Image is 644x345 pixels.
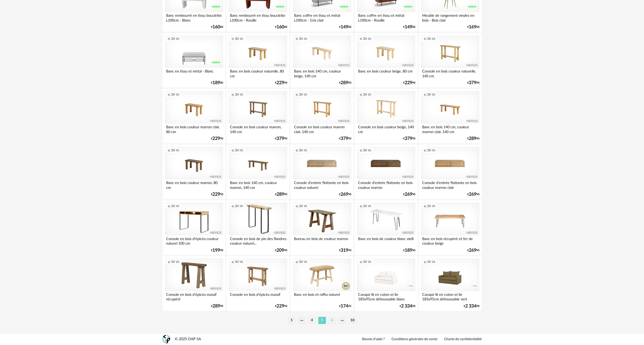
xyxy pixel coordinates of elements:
[226,256,289,311] a: Creation icon 3D IA Console en bois d'épicéa massif €22990
[231,148,234,152] span: Creation icon
[163,89,225,143] a: Creation icon 3D IA Banc en bois couleur marron clair, 80 cm €22990
[171,37,179,41] span: 3D IA
[167,204,170,208] span: Creation icon
[339,304,351,308] div: € 95
[341,25,348,29] span: 149
[467,137,479,140] div: € 90
[359,148,362,152] span: Creation icon
[293,291,351,301] div: Banc en bois et raffia naturel
[167,93,170,97] span: Creation icon
[226,89,289,143] a: Creation icon 3D IA Console en bois couleur marron, 140 cm €37990
[363,93,371,97] span: 3D IA
[295,148,298,152] span: Creation icon
[419,144,481,199] a: Creation icon 3D IA Console d’entrée flottante en bois couleur marron clair €26990
[299,37,307,41] span: 3D IA
[341,249,348,252] span: 319
[229,68,287,78] div: Banc en bois couleur naturelle, 80 cm
[290,200,353,255] a: Creation icon 3D IA Bureau en bois de couleur marron €31990
[290,256,353,311] a: Creation icon 3D IA Banc en bois et raffia naturel €17495
[423,148,426,152] span: Creation icon
[290,33,353,88] a: Creation icon 3D IA Banc en bois 140 cm, couleur beige, 140 cm €28990
[212,193,220,196] span: 229
[212,137,220,140] span: 229
[467,25,479,29] div: € 00
[339,249,351,252] div: € 90
[427,260,435,264] span: 3D IA
[467,193,479,196] div: € 90
[355,200,417,255] a: Creation icon 3D IA Banc en bois de couleur blanc vielli €18990
[293,68,351,78] div: Banc en bois 140 cm, couleur beige, 140 cm
[163,33,225,88] a: Creation icon 3D IA Banc en tissu et métal - Blanc €18900
[427,148,435,152] span: 3D IA
[277,193,284,196] span: 289
[469,25,476,29] span: 169
[464,304,479,308] div: € 98
[403,249,415,252] div: € 90
[229,124,287,134] div: Console en bois couleur marron, 140 cm
[165,68,223,78] div: Banc en tissu et métal - Blanc
[469,137,476,140] span: 289
[363,148,371,152] span: 3D IA
[362,337,385,342] a: Besoin d'aide ?
[355,89,417,143] a: Creation icon 3D IA Console en bois couleur beige, 140 cm €37990
[277,25,284,29] span: 160
[357,68,415,78] div: Banc en bois couleur beige, 80 cm
[427,204,435,208] span: 3D IA
[421,179,479,190] div: Console d’entrée flottante en bois couleur marron clair
[235,93,243,97] span: 3D IA
[405,249,412,252] span: 189
[295,260,298,264] span: Creation icon
[277,81,284,85] span: 229
[171,260,179,264] span: 3D IA
[163,200,225,255] a: Creation icon 3D IA Console en bois d'épicéa couleur naturel 100 cm €19990
[277,249,284,252] span: 209
[341,193,348,196] span: 269
[405,193,412,196] span: 269
[421,124,479,134] div: Banc en bois 140 cm, couleur marron clair, 140 cm
[226,200,289,255] a: Creation icon 3D IA Console en bois de pin des flandres couleur naturel... €20990
[277,304,284,308] span: 229
[231,204,234,208] span: Creation icon
[231,93,234,97] span: Creation icon
[339,137,351,140] div: € 90
[359,204,362,208] span: Creation icon
[171,93,179,97] span: 3D IA
[299,204,307,208] span: 3D IA
[465,304,476,308] span: 2 334
[290,89,353,143] a: Creation icon 3D IA Console en bois couleur marron clair, 140 cm €37990
[229,235,287,246] div: Console en bois de pin des flandres couleur naturel...
[299,93,307,97] span: 3D IA
[363,204,371,208] span: 3D IA
[318,317,326,324] li: 5
[211,25,223,29] div: € 00
[275,304,287,308] div: € 90
[165,235,223,246] div: Console en bois d'épicéa couleur naturel 100 cm
[275,193,287,196] div: € 90
[229,179,287,190] div: Banc en bois 140 cm, couleur marron, 140 cm
[469,249,476,252] span: 269
[163,256,225,311] a: Creation icon 3D IA Console en bois d'épicéa massif récupéré €28990
[400,304,415,308] div: € 98
[235,204,243,208] span: 3D IA
[339,193,351,196] div: € 90
[363,260,371,264] span: 3D IA
[293,12,351,22] div: Banc coffre en tissu et métal L100cm - Gris clair
[341,304,348,308] span: 174
[359,37,362,41] span: Creation icon
[212,81,220,85] span: 189
[423,93,426,97] span: Creation icon
[165,291,223,301] div: Console en bois d'épicéa massif récupéré
[293,235,351,246] div: Bureau en bois de couleur marron
[405,25,412,29] span: 149
[427,37,435,41] span: 3D IA
[357,124,415,134] div: Console en bois couleur beige, 140 cm
[235,37,243,41] span: 3D IA
[405,81,412,85] span: 229
[175,337,201,342] div: © 2025 OXP SA
[355,33,417,88] a: Creation icon 3D IA Banc en bois couleur beige, 80 cm €22990
[339,81,351,85] div: € 90
[165,124,223,134] div: Banc en bois couleur marron clair, 80 cm
[212,304,220,308] span: 289
[423,37,426,41] span: Creation icon
[226,144,289,199] a: Creation icon 3D IA Banc en bois 140 cm, couleur marron, 140 cm €28990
